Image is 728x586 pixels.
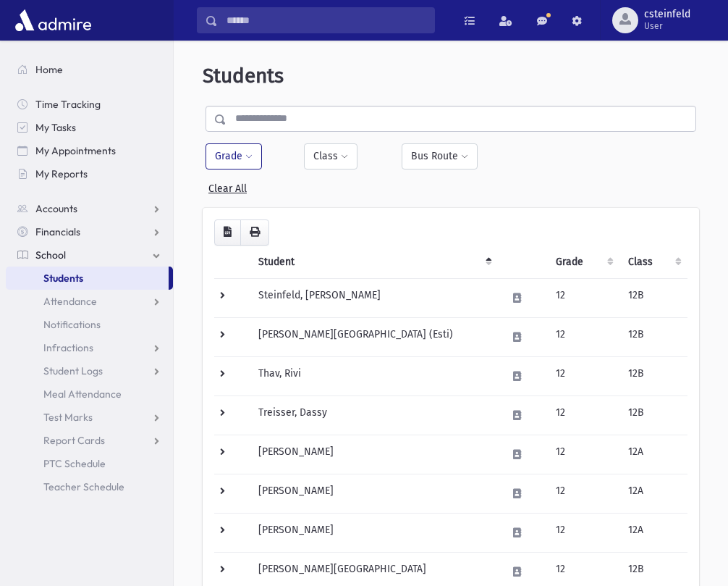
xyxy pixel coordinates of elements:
a: Meal Attendance [6,382,173,406]
td: 12 [547,513,620,552]
a: Attendance [6,290,173,313]
span: csteinfeld [644,9,690,20]
span: My Tasks [35,121,76,134]
td: [PERSON_NAME] [250,513,498,552]
span: Student Logs [43,364,103,377]
td: 12 [547,474,620,513]
span: PTC Schedule [43,457,106,470]
td: 12 [547,278,620,317]
a: Test Marks [6,406,173,429]
th: Student: activate to sort column descending [250,246,498,279]
td: Steinfeld, [PERSON_NAME] [250,278,498,317]
td: 12B [619,317,687,356]
a: School [6,243,173,267]
span: Notifications [43,318,101,331]
a: Notifications [6,313,173,336]
td: 12B [619,395,687,435]
a: Students [6,267,169,290]
td: Treisser, Dassy [250,395,498,435]
td: [PERSON_NAME][GEOGRAPHIC_DATA] (Esti) [250,317,498,356]
button: Bus Route [402,143,478,169]
span: Teacher Schedule [43,480,124,493]
td: [PERSON_NAME] [250,435,498,474]
th: Grade: activate to sort column ascending [547,246,620,279]
button: CSV [214,219,241,246]
td: Thav, Rivi [250,356,498,395]
span: My Reports [35,167,88,180]
span: Students [43,272,83,285]
td: 12B [619,356,687,395]
a: Home [6,58,173,81]
button: Grade [206,143,262,169]
span: School [35,248,66,261]
span: Time Tracking [35,98,101,111]
td: 12 [547,317,620,356]
a: Accounts [6,197,173,220]
span: Home [35,63,63,76]
span: Accounts [35,202,77,215]
th: Class: activate to sort column ascending [619,246,687,279]
a: Infractions [6,336,173,359]
img: AdmirePro [12,6,95,35]
td: 12 [547,356,620,395]
span: Students [203,64,284,88]
a: Clear All [208,177,247,195]
button: Print [240,219,269,246]
span: Attendance [43,295,97,308]
td: 12 [547,435,620,474]
span: Meal Attendance [43,388,122,401]
a: My Reports [6,162,173,185]
button: Class [304,143,357,169]
a: Report Cards [6,429,173,452]
span: My Appointments [35,144,116,157]
span: Test Marks [43,411,93,424]
a: Teacher Schedule [6,475,173,498]
span: User [644,20,690,32]
td: 12A [619,513,687,552]
span: Infractions [43,341,93,354]
input: Search [218,7,434,33]
td: 12A [619,435,687,474]
a: My Appointments [6,139,173,162]
a: Time Tracking [6,93,173,116]
span: Report Cards [43,434,105,447]
a: Student Logs [6,359,173,382]
td: 12B [619,278,687,317]
td: 12A [619,474,687,513]
td: [PERSON_NAME] [250,474,498,513]
a: PTC Schedule [6,452,173,475]
a: My Tasks [6,116,173,139]
span: Financials [35,225,80,238]
td: 12 [547,395,620,435]
a: Financials [6,220,173,243]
